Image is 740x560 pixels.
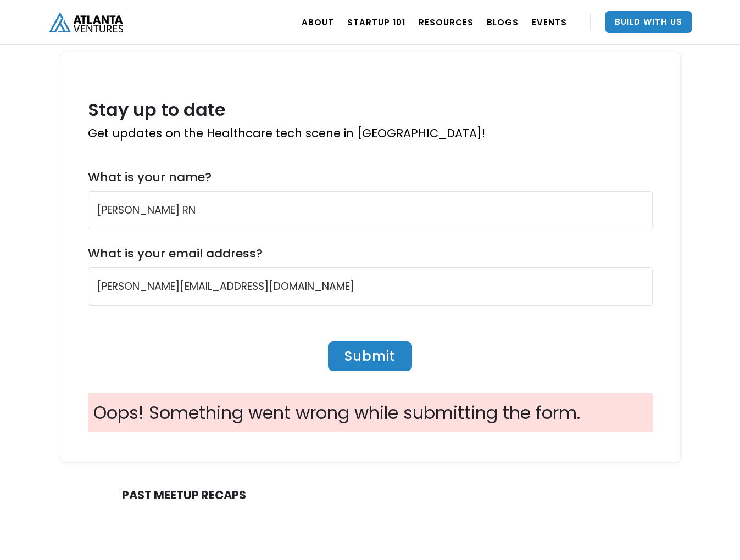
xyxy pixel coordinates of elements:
a: ABOUT [302,7,334,37]
a: EVENTS [532,7,567,37]
label: What is your name? [88,170,212,184]
a: Startup 101 [347,7,405,37]
form: Healthcare Entrepreneur Meetup Subscribe [88,170,653,388]
div: Oops! Something went wrong while submitting the form. [93,399,647,427]
a: BLOGS [487,7,519,37]
label: What is your email address? [88,246,263,261]
input: Submit [328,341,412,371]
h2: Stay up to date [88,100,653,119]
div: Healthcare Entrepreneur Meetup Subscribe failure [88,393,653,432]
input: Email Address [88,267,653,306]
a: RESOURCES [419,7,474,37]
a: Build With Us [605,11,692,33]
p: Get updates on the Healthcare tech scene in [GEOGRAPHIC_DATA]! [88,125,653,142]
input: Your Name [88,191,653,229]
strong: PAST MEETUP RECAPS [122,487,246,503]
